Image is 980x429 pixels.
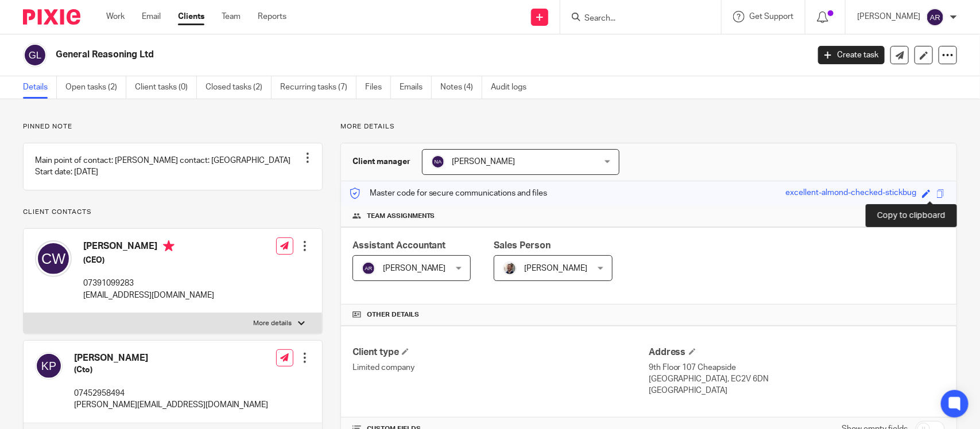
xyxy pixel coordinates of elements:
[83,255,214,266] h5: (CEO)
[135,76,197,99] a: Client tasks (0)
[74,364,268,376] h5: (Cto)
[23,76,57,99] a: Details
[106,11,125,22] a: Work
[367,212,435,221] span: Team assignments
[83,278,214,289] p: 07391099283
[35,352,63,380] img: svg%3E
[142,11,161,22] a: Email
[362,262,375,275] img: svg%3E
[524,264,587,272] span: [PERSON_NAME]
[649,373,945,385] p: [GEOGRAPHIC_DATA], EC2V 6DN
[74,399,268,411] p: [PERSON_NAME][EMAIL_ADDRESS][DOMAIN_NAME]
[178,11,204,22] a: Clients
[163,240,175,252] i: Primary
[74,388,268,399] p: 07452958494
[649,346,945,358] h4: Address
[280,76,357,99] a: Recurring tasks (7)
[365,76,391,99] a: Files
[383,264,446,272] span: [PERSON_NAME]
[353,346,649,358] h4: Client type
[785,187,916,200] div: excellent-almond-checked-stickbug
[222,11,241,22] a: Team
[503,262,517,275] img: Matt%20Circle.png
[400,76,432,99] a: Emails
[749,13,793,21] span: Get Support
[258,11,286,22] a: Reports
[23,122,323,131] p: Pinned note
[452,158,516,166] span: [PERSON_NAME]
[494,241,551,250] span: Sales Person
[254,319,292,328] p: More details
[353,241,446,250] span: Assistant Accountant
[491,76,535,99] a: Audit logs
[431,155,445,169] img: svg%3E
[35,240,72,277] img: svg%3E
[74,352,268,364] h4: [PERSON_NAME]
[583,14,687,24] input: Search
[353,362,649,373] p: Limited company
[350,188,548,199] p: Master code for secure communications and files
[649,385,945,396] p: [GEOGRAPHIC_DATA]
[367,310,419,319] span: Other details
[23,9,80,25] img: Pixie
[83,290,214,301] p: [EMAIL_ADDRESS][DOMAIN_NAME]
[206,76,272,99] a: Closed tasks (2)
[818,46,885,64] a: Create task
[56,49,652,61] h2: General Reasoning Ltd
[340,122,957,131] p: More details
[353,156,410,167] h3: Client manager
[23,43,47,67] img: svg%3E
[65,76,126,99] a: Open tasks (2)
[23,208,323,217] p: Client contacts
[440,76,482,99] a: Notes (4)
[83,240,214,255] h4: [PERSON_NAME]
[649,362,945,373] p: 9th Floor 107 Cheapside
[857,11,920,22] p: [PERSON_NAME]
[926,8,944,26] img: svg%3E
